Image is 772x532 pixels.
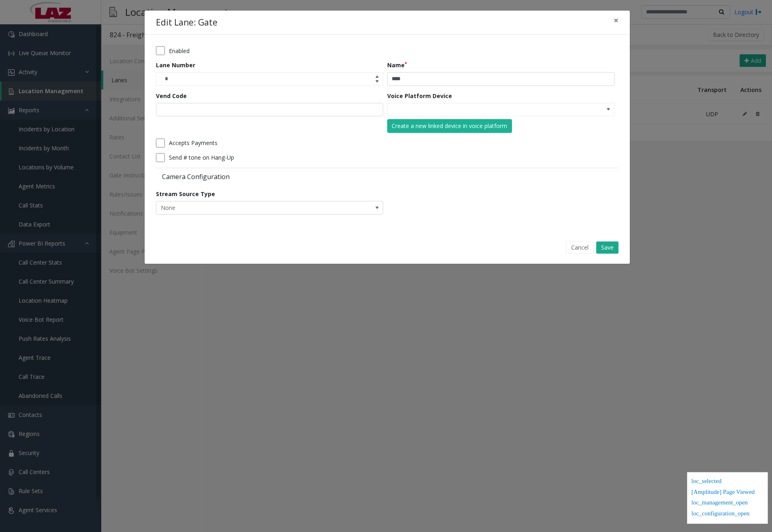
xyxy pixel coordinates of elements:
[169,153,234,162] label: Send # tone on Hang-Up
[614,15,618,26] span: ×
[156,201,337,214] span: None
[156,92,187,100] label: Vend Code
[156,172,385,181] label: Camera Configuration
[169,139,218,147] label: Accepts Payments
[388,103,569,116] input: NO DATA FOUND
[691,476,763,487] div: loc_selected
[566,241,594,254] button: Cancel
[156,16,218,29] h4: Edit Lane: Gate
[371,79,383,85] span: Decrease value
[371,73,383,79] span: Increase value
[596,241,618,254] button: Save
[169,47,190,55] label: Enabled
[691,509,763,520] div: loc_configuration_open
[387,61,407,69] label: Name
[392,122,507,130] div: Create a new linked device in voice platform
[156,61,195,69] label: Lane Number
[608,11,624,30] button: Close
[691,487,763,498] div: [Amplitude] Page Viewed
[387,92,452,100] label: Voice Platform Device
[387,119,512,133] button: Create a new linked device in voice platform
[691,498,763,509] div: loc_management_open
[156,190,215,198] label: Stream Source Type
